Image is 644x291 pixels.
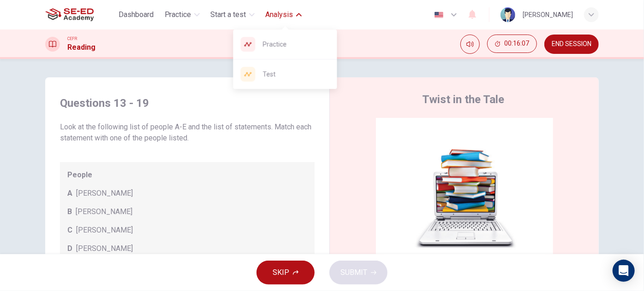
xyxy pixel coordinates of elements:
img: SE-ED Academy logo [45,6,94,24]
span: Dashboard [119,9,154,20]
img: Profile picture [501,7,515,22]
span: B [67,206,72,217]
button: Dashboard [115,6,157,23]
span: Practice [165,9,191,20]
span: 00:16:07 [504,40,529,47]
span: Analysis [266,9,293,20]
div: [PERSON_NAME] [523,9,573,20]
span: [PERSON_NAME] [76,206,132,217]
button: Start a test [207,6,258,23]
span: People [67,169,307,180]
span: END SESSION [552,41,591,48]
button: 00:16:07 [487,35,537,53]
span: [PERSON_NAME] [76,225,133,236]
span: [PERSON_NAME] [76,188,133,199]
span: Start a test [211,9,246,20]
button: SKIP [256,261,315,285]
button: Practice [161,6,203,23]
span: D [67,243,72,254]
a: SE-ED Academy logo [45,6,115,24]
span: C [67,225,72,236]
span: [PERSON_NAME] [76,243,133,254]
span: Test [262,69,329,80]
a: Test [233,59,337,89]
span: SKIP [273,266,289,279]
div: Open Intercom Messenger [613,260,635,282]
span: CEFR [67,35,77,42]
span: Practice [262,39,329,50]
button: Analysis [262,6,305,23]
img: en [433,12,445,18]
h4: Questions 13 - 19 [60,96,315,111]
span: Look at the following list of people A-E and the list of statements. Match each statement with on... [60,122,315,144]
h1: Reading [67,42,95,53]
a: Practice [233,29,337,59]
div: Hide [487,35,537,54]
div: Mute [460,35,480,54]
h4: Twist in the Tale [422,92,504,107]
button: END SESSION [544,35,599,54]
span: A [67,188,72,199]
